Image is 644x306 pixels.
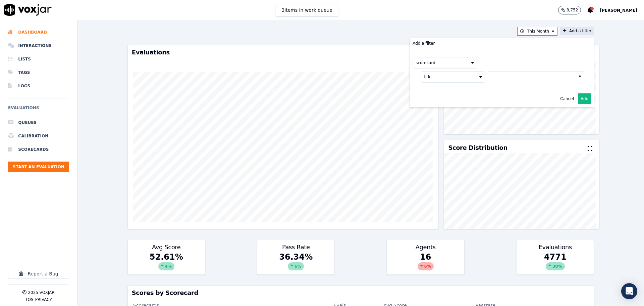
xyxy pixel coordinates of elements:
button: Add [578,93,591,104]
button: Privacy [35,297,52,302]
button: 8,752 [558,6,588,14]
button: Add a filterAdd a filter scorecard title Cancel Add [560,27,594,35]
p: 2025 Voxjar [28,290,54,295]
h3: Agents [391,244,460,250]
button: Cancel [560,96,574,101]
a: Calibration [8,129,69,143]
button: [PERSON_NAME] [600,6,644,14]
h3: Scores by Scorecard [132,290,590,296]
div: 16 [387,252,464,274]
button: This Month [517,27,557,36]
a: Interactions [8,39,69,52]
div: 4 % [158,262,174,270]
button: TOS [25,297,33,302]
button: 3items in work queue [276,4,338,16]
div: 4771 [517,252,594,274]
h3: Avg Score [132,244,201,250]
h6: Evaluations [8,104,69,116]
a: Logs [8,79,69,93]
p: 8,752 [567,7,578,13]
img: voxjar logo [4,4,52,16]
h3: Evaluations [132,49,434,55]
div: 52.61 % [128,252,205,274]
a: Lists [8,52,69,66]
div: 38 % [546,262,565,270]
div: 6 % [418,262,434,270]
div: 6 % [288,262,304,270]
div: 36.34 % [257,252,334,274]
h3: Pass Rate [261,244,330,250]
h3: Score Distribution [448,145,507,151]
a: Scorecards [8,143,69,156]
div: Open Intercom Messenger [621,283,637,299]
button: scorecard [413,57,477,69]
p: Add a filter [413,41,435,46]
button: Report a Bug [8,269,69,279]
span: [PERSON_NAME] [600,8,637,13]
a: Dashboard [8,26,69,39]
h3: Evaluations [521,244,590,250]
a: Tags [8,66,69,79]
a: Queues [8,116,69,129]
button: title [421,71,485,83]
button: Start an Evaluation [8,162,69,172]
button: 8,752 [558,6,581,14]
